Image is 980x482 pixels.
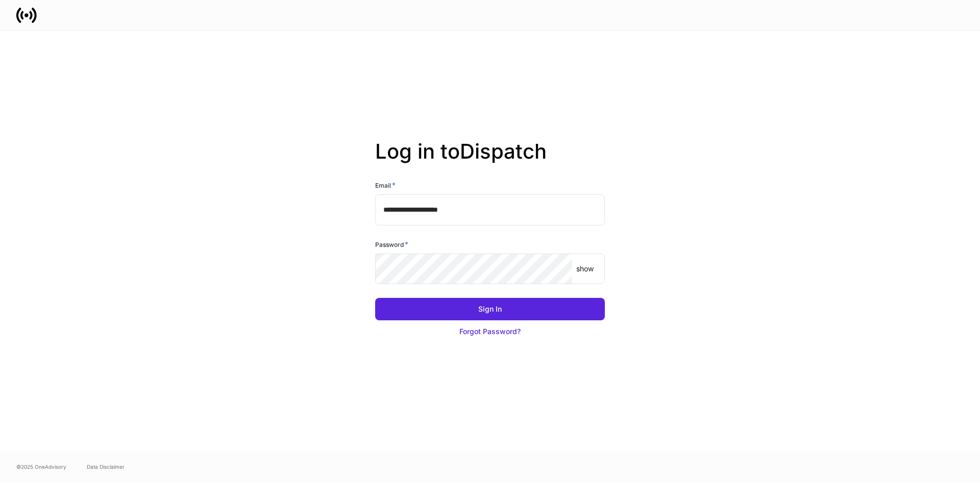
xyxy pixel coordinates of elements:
button: Sign In [375,298,605,320]
button: Forgot Password? [375,320,605,343]
div: Sign In [478,304,502,314]
a: Data Disclaimer [87,463,125,471]
p: show [576,264,594,274]
span: © 2025 OneAdvisory [16,463,66,471]
div: Forgot Password? [459,326,521,337]
h6: Password [375,239,408,249]
h2: Log in to Dispatch [375,139,605,180]
h6: Email [375,180,396,190]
